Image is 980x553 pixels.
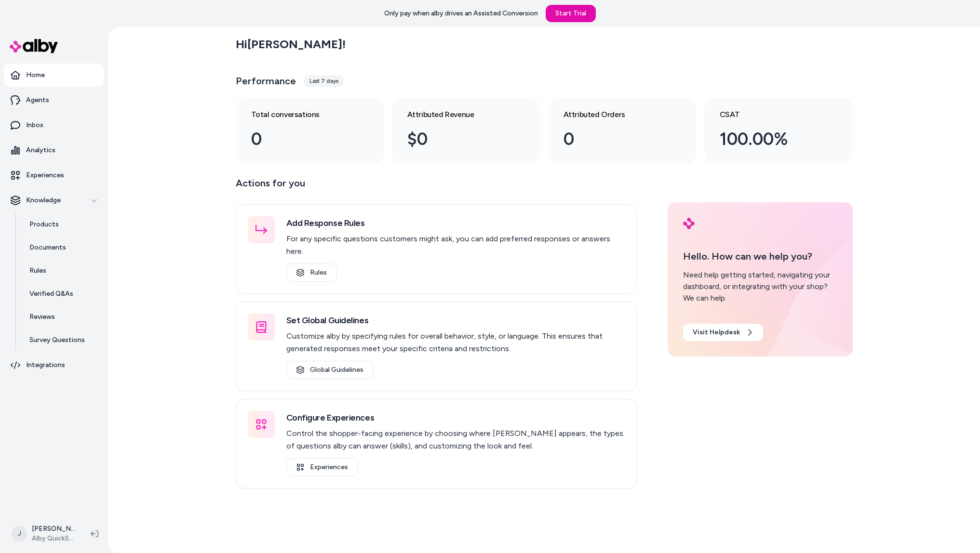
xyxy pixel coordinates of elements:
a: Attributed Orders 0 [548,97,697,164]
div: 0 [564,126,666,152]
h3: Add Response Rules [286,216,625,230]
a: Home [4,64,104,87]
h3: Set Global Guidelines [286,314,625,327]
h3: Performance [236,74,296,88]
p: Home [26,70,45,80]
h3: Attributed Revenue [407,109,510,120]
p: Integrations [26,360,65,370]
h3: CSAT [720,109,822,120]
div: Last 7 days [304,75,344,87]
a: Experiences [4,164,104,187]
div: Need help getting started, navigating your dashboard, or integrating with your shop? We can help. [683,269,837,304]
img: alby Logo [10,39,58,53]
a: Verified Q&As [20,282,104,305]
div: $0 [407,126,510,152]
a: Integrations [4,354,104,377]
a: Documents [20,236,104,259]
p: Only pay when alby drives an Assisted Conversion [384,9,538,18]
a: Start Trial [546,5,596,22]
a: Total conversations 0 [236,97,384,164]
h3: Total conversations [251,109,353,120]
p: Control the shopper-facing experience by choosing where [PERSON_NAME] appears, the types of quest... [286,427,625,452]
a: Reviews [20,305,104,329]
a: Agents [4,89,104,112]
h3: Configure Experiences [286,411,625,424]
a: Analytics [4,139,104,162]
a: Global Guidelines [286,361,374,379]
p: Documents [29,243,66,252]
div: 0 [251,126,353,152]
a: Survey Questions [20,329,104,352]
p: Survey Questions [29,335,85,345]
p: Reviews [29,312,55,322]
p: Analytics [26,145,55,155]
p: Agents [26,95,49,105]
p: Experiences [26,171,64,180]
p: Verified Q&As [29,289,73,299]
p: Inbox [26,120,43,130]
a: Attributed Revenue $0 [392,97,540,164]
h2: Hi [PERSON_NAME] ! [236,37,346,52]
a: Rules [286,263,337,282]
button: J[PERSON_NAME]Alby QuickStart Store [6,518,83,549]
a: Products [20,213,104,236]
div: 100.00% [720,126,822,152]
span: J [12,526,27,541]
p: [PERSON_NAME] [32,524,75,534]
p: Rules [29,266,46,276]
p: For any specific questions customers might ask, you can add preferred responses or answers here. [286,233,625,258]
a: Inbox [4,114,104,137]
h3: Attributed Orders [564,109,666,120]
button: Knowledge [4,189,104,212]
a: Visit Helpdesk [683,324,763,341]
p: Actions for you [236,175,637,198]
p: Knowledge [26,196,61,205]
img: alby Logo [683,218,695,229]
a: Experiences [286,458,358,476]
p: Customize alby by specifying rules for overall behavior, style, or language. This ensures that ge... [286,330,625,355]
p: Products [29,220,59,229]
p: Hello. How can we help you? [683,249,837,263]
a: CSAT 100.00% [704,97,853,164]
span: Alby QuickStart Store [32,534,75,543]
a: Rules [20,259,104,282]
